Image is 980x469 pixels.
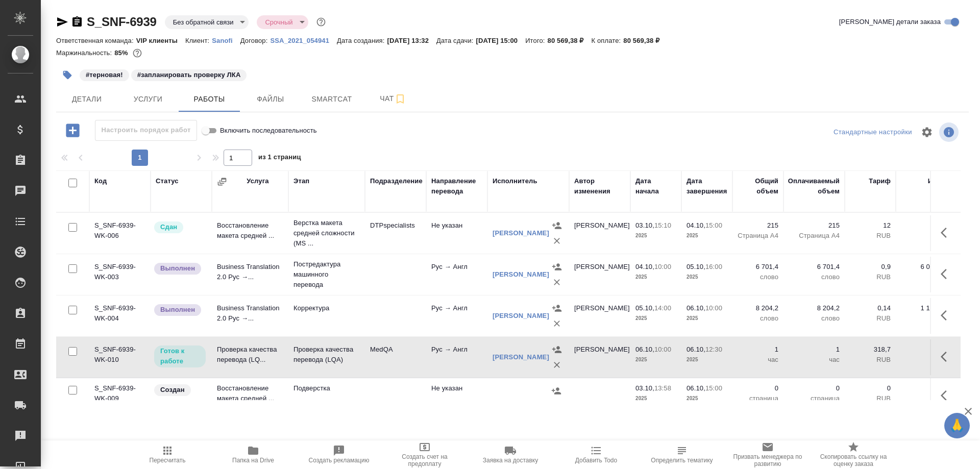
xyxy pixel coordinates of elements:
p: 0,14 [850,303,891,313]
p: 04.10, [687,221,705,229]
p: 10:00 [654,345,671,353]
p: К оплате: [592,37,624,44]
p: страница [738,393,778,404]
p: RUB [850,355,891,365]
a: [PERSON_NAME] [493,353,549,361]
p: 10:00 [654,263,671,270]
td: Рус → Англ [426,339,487,375]
p: 06.10, [687,384,705,392]
p: 2025 [687,355,727,365]
p: 1 [789,344,840,355]
p: Sanofi [212,37,240,44]
p: Выполнен [160,305,195,315]
p: 2 580 [901,220,947,231]
button: Добавить работу [59,120,87,141]
p: RUB [850,231,891,241]
td: DTPspecialists [365,215,426,251]
p: 12 [850,220,891,231]
div: Исполнитель может приступить к работе [153,344,207,368]
p: 04.10, [635,263,654,270]
button: Здесь прячутся важные кнопки [935,303,959,328]
p: Готов к работе [160,346,200,366]
div: Общий объем [738,176,778,196]
a: [PERSON_NAME] [493,312,549,319]
p: 215 [738,220,778,231]
div: Тариф [869,176,891,186]
button: Призвать менеджера по развитию [725,440,811,469]
p: 06.10, [687,304,705,312]
p: Выполнен [160,263,195,274]
span: терновая! [79,70,130,79]
button: Создать рекламацию [296,440,382,469]
div: Менеджер проверил работу исполнителя, передает ее на следующий этап [153,220,207,234]
p: Итого: [525,37,547,44]
span: Настроить таблицу [915,120,939,144]
a: [PERSON_NAME] [493,229,549,237]
p: #терновая! [86,70,123,80]
td: Восстановление макета средней ... [212,215,288,251]
td: S_SNF-6939-WK-003 [89,257,151,292]
p: Дата сдачи: [436,37,476,44]
p: 2025 [687,231,727,241]
p: 2025 [635,313,676,324]
td: Business Translation 2.0 Рус →... [212,298,288,334]
div: Итого [928,176,947,186]
p: Корректура [293,303,360,313]
td: [PERSON_NAME] [569,215,630,251]
div: Услуга [247,176,268,186]
p: Постредактура машинного перевода [293,259,360,290]
div: Заказ еще не согласован с клиентом, искать исполнителей рано [153,383,207,397]
button: Здесь прячутся важные кнопки [935,344,959,369]
span: из 1 страниц [258,151,301,166]
span: Файлы [246,93,295,106]
p: Ответственная команда: [56,37,136,44]
span: Папка на Drive [232,457,274,464]
a: [PERSON_NAME] [493,270,549,278]
p: 06.10, [687,345,705,353]
p: 10:00 [705,304,722,312]
td: [PERSON_NAME] [569,298,630,334]
td: Business Translation 2.0 Рус →... [212,257,288,292]
p: слово [789,313,840,324]
button: Удалить [549,316,565,331]
p: 2025 [687,313,727,324]
p: Верстка макета средней сложности (MS ... [293,218,360,249]
p: 0 [850,383,891,393]
p: RUB [901,313,947,324]
p: #запланировать проверку ЛКА [137,70,241,80]
a: Sanofi [212,36,240,44]
button: Определить тематику [639,440,725,469]
span: Заявка на доставку [483,457,538,464]
p: Страница А4 [789,231,840,241]
span: Определить тематику [651,457,713,464]
a: SSA_2021_054941 [270,36,337,44]
p: 03.10, [635,221,654,229]
p: RUB [850,393,891,404]
p: 2025 [635,393,676,404]
p: 15:00 [705,221,722,229]
td: [PERSON_NAME] [569,339,630,375]
p: 8 204,2 [738,303,778,313]
div: Дата начала [635,176,676,196]
button: Здесь прячутся важные кнопки [935,262,959,286]
button: Удалить [549,357,565,373]
div: Статус [156,176,179,186]
td: Рус → Англ [426,298,487,334]
td: MedQA [365,339,426,375]
td: Не указан [426,215,487,251]
p: RUB [901,231,947,241]
td: S_SNF-6939-WK-010 [89,339,151,375]
div: Оплачиваемый объем [788,176,840,196]
a: S_SNF-6939 [87,15,157,29]
button: Удалить [549,275,565,290]
p: 12:30 [705,345,722,353]
div: split button [831,125,915,140]
span: 🙏 [948,415,966,436]
p: Клиент: [185,37,212,44]
span: Smartcat [307,93,356,106]
div: Направление перевода [431,176,482,196]
p: 13:58 [654,384,671,392]
td: Не указан [426,378,487,414]
p: [DATE] 15:00 [476,37,526,44]
p: 14:00 [654,304,671,312]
